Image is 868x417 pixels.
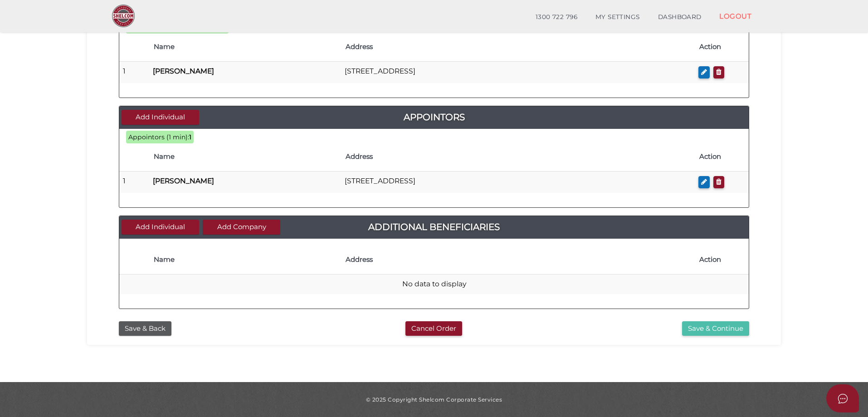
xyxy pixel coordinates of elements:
[154,256,336,264] h4: Name
[699,43,744,51] h4: Action
[189,133,191,141] b: 1
[128,133,189,141] span: Appointors (1 min):
[154,43,336,51] h4: Name
[122,220,199,235] button: Add Individual
[346,43,690,51] h4: Address
[119,110,749,124] a: Appointors
[527,8,586,26] a: 1300 722 796
[154,153,336,161] h4: Name
[405,321,462,336] button: Cancel Order
[122,110,199,125] button: Add Individual
[649,8,711,26] a: DASHBOARD
[94,396,774,403] div: © 2025 Copyright Shelcom Corporate Services
[586,8,649,26] a: MY SETTINGS
[119,321,171,336] button: Save & Back
[341,62,695,83] td: [STREET_ADDRESS]
[119,62,149,83] td: 1
[346,153,690,161] h4: Address
[341,172,695,193] td: [STREET_ADDRESS]
[119,275,749,294] td: No data to display
[682,321,749,336] button: Save & Continue
[203,220,280,235] button: Add Company
[153,67,214,75] b: [PERSON_NAME]
[710,7,761,25] a: LOGOUT
[153,177,214,185] b: [PERSON_NAME]
[119,172,149,193] td: 1
[346,256,690,264] h4: Address
[826,384,859,412] button: Open asap
[699,153,744,161] h4: Action
[119,220,749,234] a: Additional Beneficiaries
[699,256,744,264] h4: Action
